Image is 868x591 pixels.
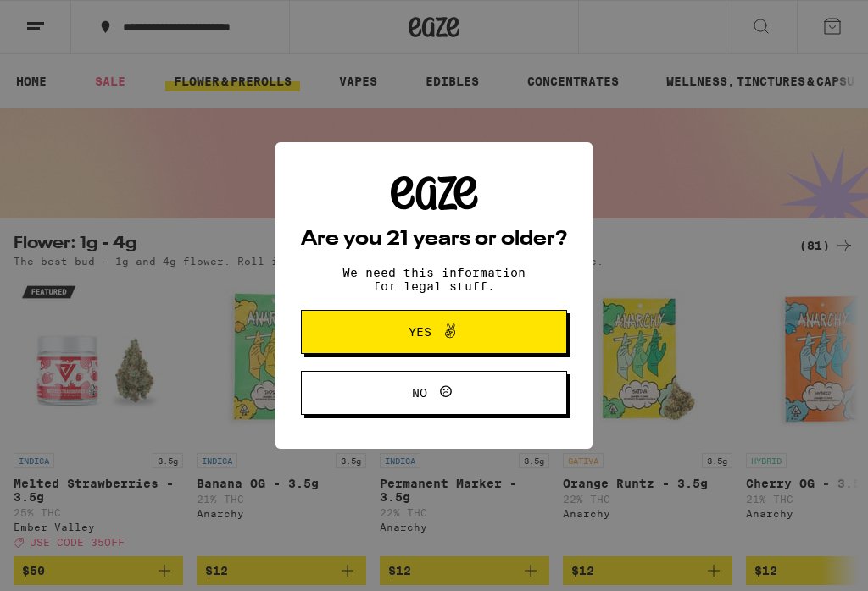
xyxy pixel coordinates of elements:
[301,371,567,415] button: No
[301,229,567,250] h2: Are you 21 years or older?
[301,310,567,354] button: Yes
[409,326,431,338] span: Yes
[328,266,540,293] p: We need this information for legal stuff.
[412,387,427,399] span: No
